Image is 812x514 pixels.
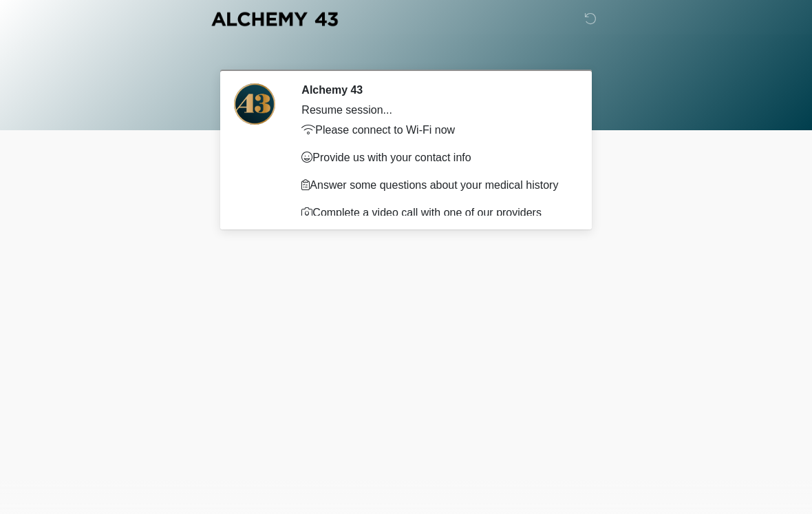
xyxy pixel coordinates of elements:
h1: ‎ ‎ ‎ ‎ [213,50,599,70]
p: Please connect to Wi-Fi now [301,122,568,138]
p: Complete a video call with one of our providers [301,205,568,221]
p: Provide us with your contact info [301,150,568,166]
p: Answer some questions about your medical history [301,177,568,194]
img: Agent Avatar [234,83,275,125]
div: Resume session... [301,102,568,119]
h2: Alchemy 43 [301,83,568,96]
img: Alchemy 43 Logo [210,10,339,28]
